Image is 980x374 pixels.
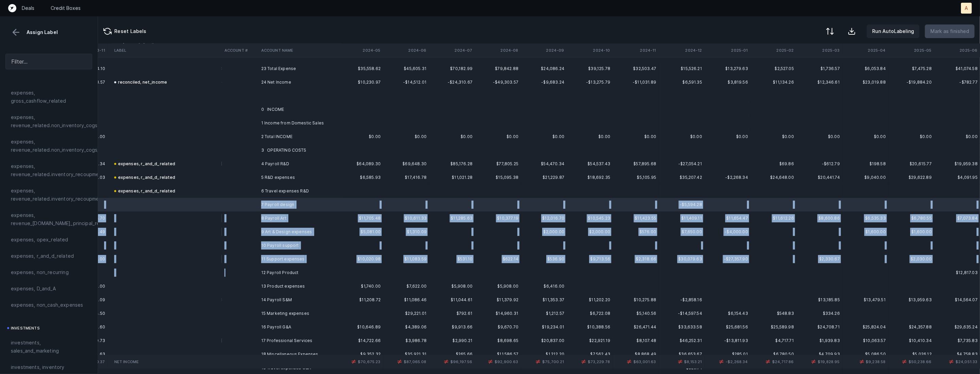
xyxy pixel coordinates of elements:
[98,24,152,38] button: Reset Labels
[567,252,613,266] td: $9,713.56
[534,358,542,366] img: 2d4cea4e0e7287338f84d783c1d74d81.svg
[383,334,429,347] td: $3,986.78
[613,44,659,57] th: 2024-11
[11,113,97,130] span: expenses, revenue_related.non_inventory_cogs
[843,225,888,239] td: $1,600.00
[222,44,259,57] th: Account #
[114,78,167,86] div: reconciled, net_income
[475,44,521,57] th: 2024-08
[337,171,383,184] td: $6,585.93
[337,75,383,89] td: $10,230.97
[475,157,521,171] td: $77,805.25
[108,320,154,334] td: $12,686.22
[659,171,705,184] td: $35,207.42
[888,347,934,361] td: $5,026.12
[112,355,222,369] td: Net Income
[751,157,797,171] td: $69.86
[475,75,521,89] td: -$49,303.57
[705,130,751,143] td: $0.00
[613,211,659,225] td: $11,423.55
[259,211,342,225] td: 8 Payroll Art
[259,171,342,184] td: 5 R&D expenses
[475,279,521,293] td: $5,908.00
[567,171,613,184] td: $18,692.35
[764,358,772,366] img: 2d4cea4e0e7287338f84d783c1d74d81.svg
[888,171,934,184] td: $29,622.89
[567,44,613,57] th: 2024-10
[521,62,567,75] td: $24,086.24
[259,293,342,307] td: 14 Payroll S&M
[717,358,726,366] img: 2d4cea4e0e7287338f84d783c1d74d81.svg
[22,5,34,12] a: Deals
[521,171,567,184] td: $21,229.87
[337,211,383,225] td: $11,705.48
[961,3,972,14] button: A
[337,279,383,293] td: $1,740.00
[108,279,154,293] td: $1,440.00
[383,355,429,369] td: $87,065.08
[521,211,567,225] td: $12,016.70
[429,320,475,334] td: $9,913.66
[810,358,818,366] img: 2d4cea4e0e7287338f84d783c1d74d81.svg
[843,130,888,143] td: $0.00
[429,279,475,293] td: $5,908.00
[567,334,613,347] td: $22,921.19
[108,211,154,225] td: $13,955.34
[659,307,705,320] td: -$14,597.54
[337,252,383,266] td: $10,020.98
[797,157,843,171] td: -$612.79
[751,44,797,57] th: 2025-02
[383,307,429,320] td: $29,221.01
[705,62,751,75] td: $13,279.63
[475,347,521,361] td: $11,586.57
[108,355,154,369] td: $84,793.81
[383,130,429,143] td: $0.00
[843,347,888,361] td: $5,086.50
[888,75,934,89] td: -$19,884.20
[337,320,383,334] td: $10,646.89
[613,355,659,369] td: $63,001.63
[705,307,751,320] td: $6,154.43
[888,320,934,334] td: $24,357.88
[259,75,342,89] td: 24 Net Income
[888,252,934,266] td: $2,030.00
[705,211,751,225] td: $11,654.47
[259,62,342,75] td: 23 Total Expense
[108,116,154,130] td: $74,763.33
[108,347,154,361] td: $416,649.57
[11,211,123,227] span: expenses, revenue_[DOMAIN_NAME]_principal_recoupment
[11,285,56,293] span: expenses, D_and_A
[475,307,521,320] td: $14,960.31
[108,171,154,184] td: -$2,572.41
[797,347,843,361] td: $4,709.93
[843,157,888,171] td: $198.58
[705,225,751,239] td: -$4,000.00
[486,358,495,366] img: 2d4cea4e0e7287338f84d783c1d74d81.svg
[475,355,521,369] td: $92,900.63
[108,75,154,89] td: $235,170.05
[613,157,659,171] td: $57,895.68
[383,171,429,184] td: $17,416.78
[797,307,843,320] td: $334.26
[383,157,429,171] td: $69,648.30
[259,320,342,334] td: 16 Payroll G&A
[705,44,751,57] th: 2025-01
[659,198,705,211] td: -$5,594.28
[259,116,342,130] td: 1 Income from Domestic Sales
[659,44,705,57] th: 2024-12
[858,358,866,366] img: 2d4cea4e0e7287338f84d783c1d74d81.svg
[705,75,751,89] td: $3,819.56
[429,347,475,361] td: $265.66
[613,347,659,361] td: $8,868.49
[429,293,475,307] td: $11,044.61
[900,358,909,366] img: 2d4cea4e0e7287338f84d783c1d74d81.svg
[429,75,475,89] td: -$24,310.67
[337,293,383,307] td: $11,208.72
[475,62,521,75] td: $79,842.88
[843,62,888,75] td: $6,053.84
[108,293,154,307] td: $14,368.28
[797,293,843,307] td: $13,185.85
[659,347,705,361] td: $36,653.67
[659,211,705,225] td: $11,409.11
[108,44,154,57] th: 2023-12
